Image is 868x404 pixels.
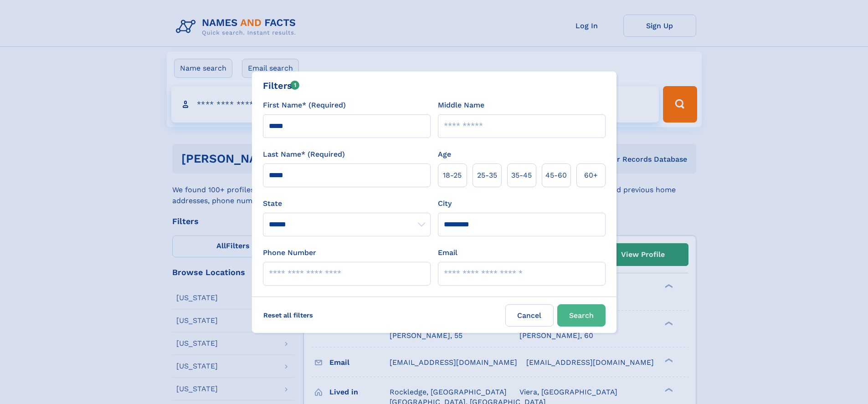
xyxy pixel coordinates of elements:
[263,149,345,160] label: Last Name* (Required)
[443,170,462,181] span: 18‑25
[263,79,300,92] div: Filters
[584,170,598,181] span: 60+
[263,100,346,111] label: First Name* (Required)
[511,170,532,181] span: 35‑45
[438,100,484,111] label: Middle Name
[263,198,431,209] label: State
[477,170,497,181] span: 25‑35
[438,198,452,209] label: City
[438,149,451,160] label: Age
[545,170,567,181] span: 45‑60
[257,304,319,326] label: Reset all filters
[263,247,316,258] label: Phone Number
[505,304,554,327] label: Cancel
[557,304,606,327] button: Search
[438,247,457,258] label: Email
